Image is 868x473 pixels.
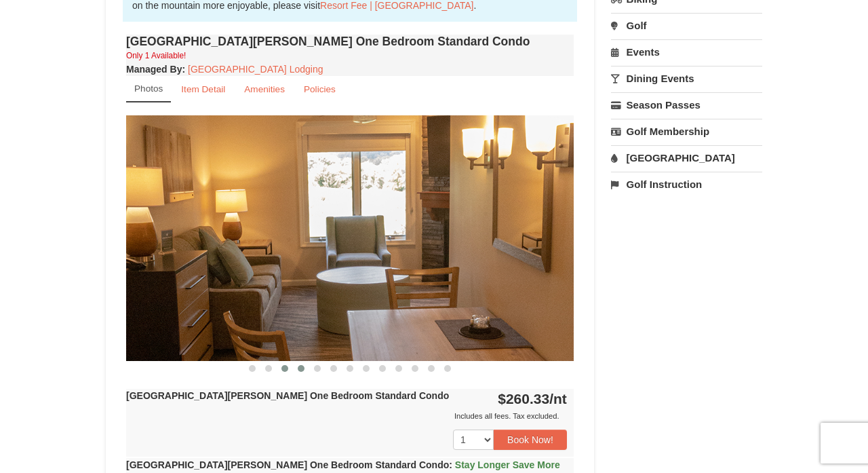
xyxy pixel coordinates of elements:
a: Events [611,39,762,64]
strong: : [126,64,185,75]
div: Includes all fees. Tax excluded. [126,409,567,423]
span: /nt [549,391,567,406]
a: Golf [611,13,762,38]
a: Policies [295,76,344,102]
strong: [GEOGRAPHIC_DATA][PERSON_NAME] One Bedroom Standard Condo [126,390,449,401]
small: Amenities [244,84,285,94]
strong: [GEOGRAPHIC_DATA][PERSON_NAME] One Bedroom Standard Condo [126,459,560,470]
a: Dining Events [611,66,762,91]
small: Policies [304,84,336,94]
a: [GEOGRAPHIC_DATA] [611,145,762,170]
a: Item Detail [172,76,234,102]
a: Golf Membership [611,119,762,144]
h4: [GEOGRAPHIC_DATA][PERSON_NAME] One Bedroom Standard Condo [126,35,574,48]
span: : [449,459,452,470]
a: Photos [126,76,171,102]
a: Golf Instruction [611,172,762,197]
span: Stay Longer Save More [455,459,560,470]
button: Book Now! [494,430,567,450]
small: Item Detail [181,84,225,94]
small: Photos [134,83,163,94]
a: Amenities [235,76,294,102]
a: [GEOGRAPHIC_DATA] Lodging [188,64,323,75]
small: Only 1 Available! [126,51,186,60]
img: 18876286-191-b92e729b.jpg [126,115,574,360]
span: Managed By [126,64,182,75]
a: Season Passes [611,92,762,117]
strong: $260.33 [498,391,567,406]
